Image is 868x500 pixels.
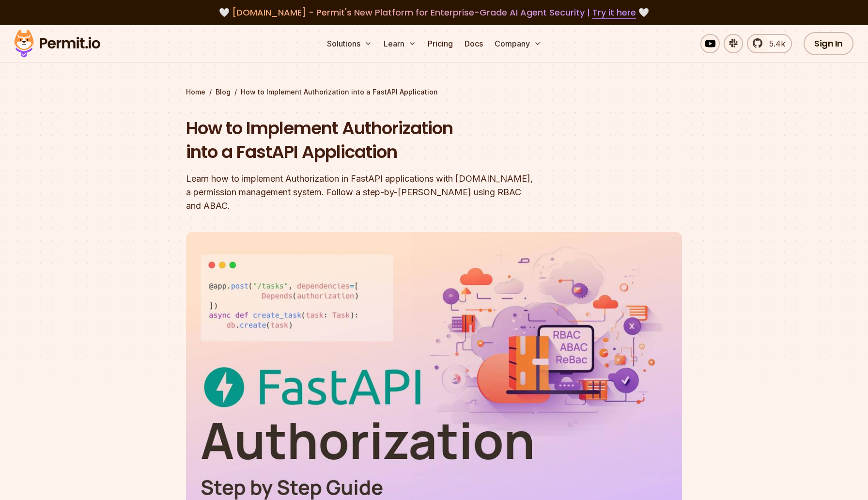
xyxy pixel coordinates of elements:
span: [DOMAIN_NAME] - Permit's New Platform for Enterprise-Grade AI Agent Security | [232,6,636,18]
a: Home [186,87,205,97]
a: Docs [461,34,487,53]
a: Sign In [804,32,853,55]
a: 5.4k [747,34,792,53]
img: Permit logo [10,27,105,60]
a: Pricing [424,34,457,53]
div: 🤍 🤍 [23,6,845,19]
a: Try it here [592,6,636,19]
button: Company [491,34,545,53]
button: Learn [380,34,420,53]
a: Blog [216,87,231,97]
span: 5.4k [763,38,785,49]
h1: How to Implement Authorization into a FastAPI Application [186,116,558,164]
button: Solutions [323,34,376,53]
div: / / [186,87,682,97]
div: Learn how to implement Authorization in FastAPI applications with [DOMAIN_NAME], a permission man... [186,172,558,213]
